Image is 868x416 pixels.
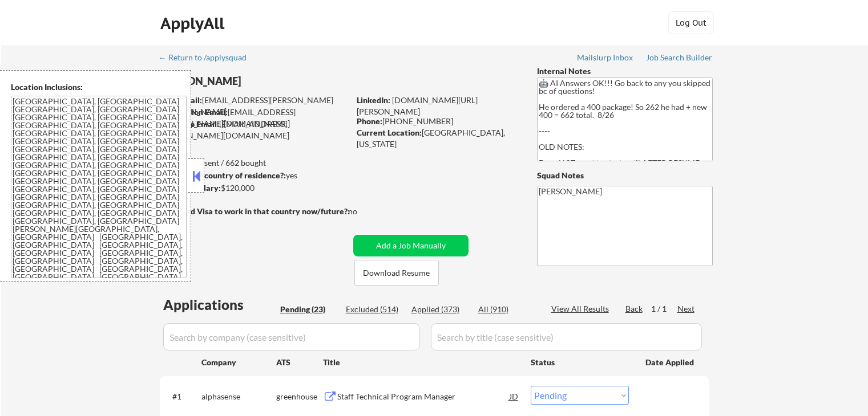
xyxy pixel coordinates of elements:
div: [PERSON_NAME] [160,74,394,88]
input: Search by title (case sensitive) [431,323,702,350]
button: Log Out [668,11,714,34]
div: Title [323,357,520,368]
div: [EMAIL_ADDRESS][PERSON_NAME][DOMAIN_NAME] [160,119,349,141]
strong: Current Location: [357,128,422,137]
div: 1 / 1 [651,303,677,315]
div: Location Inclusions: [11,81,187,93]
div: Date Applied [645,357,696,368]
div: Pending (23) [280,304,337,315]
div: yes [159,170,346,181]
button: Download Resume [354,260,439,286]
a: [DOMAIN_NAME][URL][PERSON_NAME] [357,95,478,116]
div: All (910) [478,304,535,315]
div: Squad Notes [537,170,713,181]
a: ← Return to /applysquad [159,53,257,64]
div: no [348,206,381,217]
div: Excluded (514) [346,304,403,315]
div: Internal Notes [537,66,713,77]
div: Mailslurp Inbox [577,54,634,62]
div: ApplyAll [160,14,228,33]
div: Next [677,303,696,315]
button: Add a Job Manually [353,235,469,256]
strong: Phone: [357,116,382,126]
div: $120,000 [159,182,349,194]
strong: Will need Visa to work in that country now/future?: [160,206,350,216]
div: View All Results [551,303,612,315]
div: [GEOGRAPHIC_DATA], [US_STATE] [357,127,518,149]
div: [PHONE_NUMBER] [357,116,518,127]
div: Staff Technical Program Manager [337,391,510,402]
strong: LinkedIn: [357,95,390,105]
div: [EMAIL_ADDRESS][PERSON_NAME][DOMAIN_NAME] [160,95,349,117]
div: ← Return to /applysquad [159,54,257,62]
div: Company [201,357,276,368]
div: 373 sent / 662 bought [159,157,349,169]
div: Back [625,303,644,315]
div: JD [508,386,520,406]
div: greenhouse [276,391,323,402]
div: #1 [172,391,192,402]
div: ATS [276,357,323,368]
a: Job Search Builder [646,53,713,64]
div: Job Search Builder [646,54,713,62]
div: alphasense [201,391,276,402]
div: Applications [163,298,276,312]
a: Mailslurp Inbox [577,53,634,64]
strong: Can work in country of residence?: [159,170,286,180]
div: Status [531,352,629,372]
input: Search by company (case sensitive) [163,323,420,350]
div: Applied (373) [411,304,469,315]
div: [EMAIL_ADDRESS][PERSON_NAME][DOMAIN_NAME] [160,107,349,129]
